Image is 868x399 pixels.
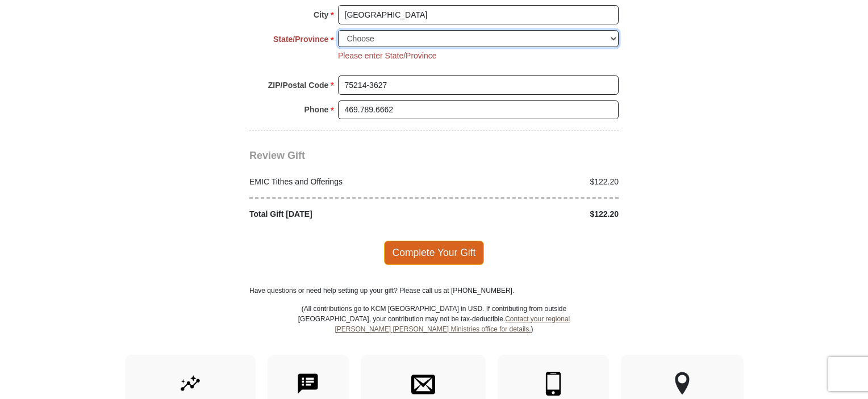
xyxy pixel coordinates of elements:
[249,150,305,161] span: Review Gift
[434,176,625,188] div: $122.20
[411,372,435,396] img: envelope.svg
[314,7,328,23] strong: City
[541,372,565,396] img: mobile.svg
[674,372,690,396] img: other-region
[178,372,202,396] img: give-by-stock.svg
[434,208,625,220] div: $122.20
[298,304,570,355] p: (All contributions go to KCM [GEOGRAPHIC_DATA] in USD. If contributing from outside [GEOGRAPHIC_D...
[304,102,329,117] strong: Phone
[273,31,328,47] strong: State/Province
[244,176,435,188] div: EMIC Tithes and Offerings
[296,372,320,396] img: text-to-give.svg
[335,315,570,333] a: Contact your regional [PERSON_NAME] [PERSON_NAME] Ministries office for details.
[244,208,435,220] div: Total Gift [DATE]
[268,77,329,93] strong: ZIP/Postal Code
[338,50,437,62] li: Please enter State/Province
[249,285,619,296] p: Have questions or need help setting up your gift? Please call us at [PHONE_NUMBER].
[384,241,485,264] span: Complete Your Gift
